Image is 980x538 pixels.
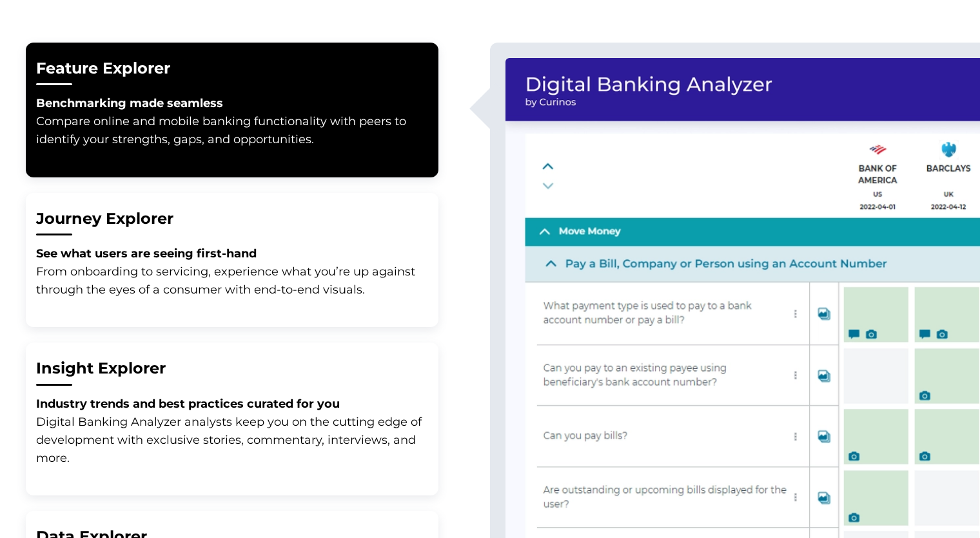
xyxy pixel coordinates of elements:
[36,358,428,379] h2: Insight Explorer
[26,43,438,177] button: Feature ExplorerBenchmarking made seamless Compare online and mobile banking functionality with p...
[36,397,340,411] strong: Industry trends and best practices curated for you
[36,395,428,467] p: Digital Banking Analyzer analysts keep you on the cutting edge of development with exclusive stor...
[36,244,428,299] p: From onboarding to servicing, experience what you’re up against through the eyes of a consumer wi...
[36,96,223,110] strong: Benchmarking made seamless
[36,58,428,79] h2: Feature Explorer
[36,208,428,230] h2: Journey Explorer
[26,343,438,495] button: Insight ExplorerIndustry trends and best practices curated for youDigital Banking Analyzer analys...
[36,246,257,261] strong: See what users are seeing first-hand
[36,112,428,148] p: Compare online and mobile banking functionality with peers to identify your strengths, gaps, and ...
[26,193,438,328] button: Journey ExplorerSee what users are seeing first-hand From onboarding to servicing, experience wha...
